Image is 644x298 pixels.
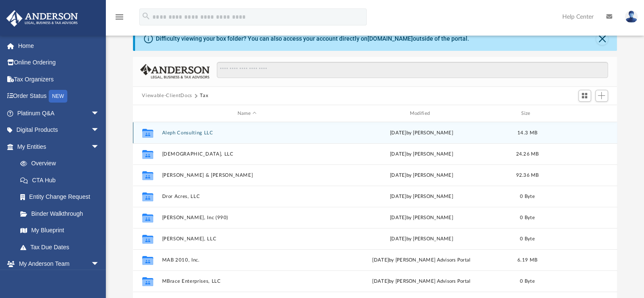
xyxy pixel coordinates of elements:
button: Close [596,33,608,45]
button: Add [595,90,608,102]
button: [PERSON_NAME], LLC [162,236,332,242]
a: Tax Organizers [6,71,112,88]
a: Order StatusNEW [6,88,112,105]
div: id [548,110,607,117]
div: [DATE] by [PERSON_NAME] [336,193,507,201]
a: Digital Productsarrow_drop_down [6,122,112,139]
span: 14.3 MB [517,131,537,135]
div: grid [133,122,617,298]
div: Size [510,110,544,117]
img: Anderson Advisors Platinum Portal [4,10,80,27]
button: [DEMOGRAPHIC_DATA], LLC [162,151,332,157]
span: 0 Byte [520,279,535,284]
a: Entity Change Request [12,189,112,206]
i: search [141,11,151,21]
span: 6.19 MB [517,258,537,262]
a: My Anderson Teamarrow_drop_down [6,256,108,273]
button: MAB 2010, Inc. [162,257,332,263]
input: Search files and folders [217,62,608,78]
button: MBrace Enterprises, LLC [162,279,332,284]
span: 92.36 MB [516,173,539,178]
a: Overview [12,155,112,172]
a: Platinum Q&Aarrow_drop_down [6,105,112,122]
img: User Pic [625,11,638,23]
a: My Blueprint [12,222,108,239]
a: Binder Walkthrough [12,205,112,222]
div: Name [161,110,332,117]
span: 0 Byte [520,194,535,199]
div: [DATE] by [PERSON_NAME] Advisors Portal [336,278,507,285]
div: [DATE] by [PERSON_NAME] [336,172,507,179]
span: 0 Byte [520,215,535,220]
div: [DATE] by [PERSON_NAME] [336,150,507,158]
a: Online Ordering [6,54,112,71]
div: [DATE] by [PERSON_NAME] [336,129,507,137]
button: Dror Acres, LLC [162,194,332,199]
i: menu [114,12,124,22]
div: [DATE] by [PERSON_NAME] [336,214,507,222]
button: Tax [200,92,208,100]
span: arrow_drop_down [91,105,108,122]
a: CTA Hub [12,172,112,189]
button: [PERSON_NAME], Inc (990) [162,215,332,220]
div: id [136,110,158,117]
button: [PERSON_NAME] & [PERSON_NAME] [162,173,332,178]
span: arrow_drop_down [91,256,108,273]
button: Switch to Grid View [578,90,591,102]
span: 0 Byte [520,237,535,241]
a: Home [6,37,112,54]
div: Modified [336,110,506,117]
div: [DATE] by [PERSON_NAME] Advisors Portal [336,256,507,264]
span: 24.26 MB [516,152,539,156]
div: [DATE] by [PERSON_NAME] [336,235,507,243]
a: My Entitiesarrow_drop_down [6,138,112,155]
span: arrow_drop_down [91,122,108,139]
button: Aleph Consulting LLC [162,130,332,136]
span: arrow_drop_down [91,138,108,156]
a: [DOMAIN_NAME] [368,35,413,42]
div: Difficulty viewing your box folder? You can also access your account directly on outside of the p... [156,34,469,43]
a: Tax Due Dates [12,239,112,256]
button: Viewable-ClientDocs [142,92,192,100]
div: NEW [49,90,67,103]
a: menu [114,16,124,22]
